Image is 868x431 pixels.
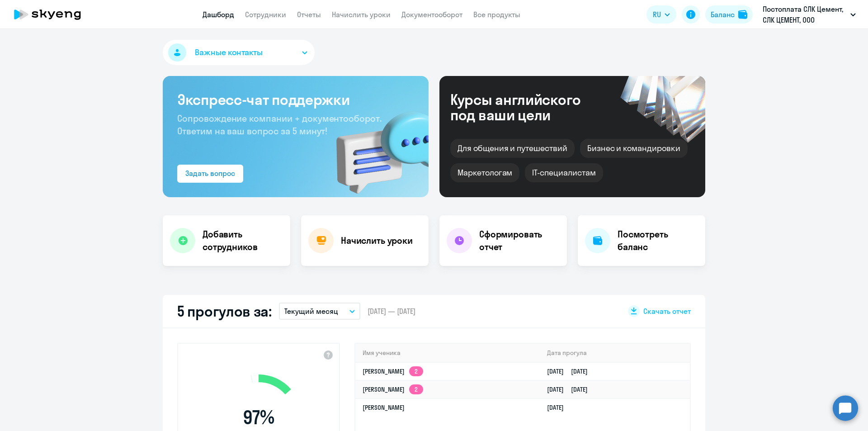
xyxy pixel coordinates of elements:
[450,139,575,158] div: Для общения и путешествий
[618,228,698,253] h4: Посмотреть баланс
[163,40,315,65] button: Важные контакты
[185,168,235,179] div: Задать вопрос
[323,95,429,197] img: bg-img
[245,10,286,19] a: Сотрудники
[177,113,382,137] span: Сопровождение компании + документооборот. Ответим на ваш вопрос за 5 минут!
[547,367,595,375] a: [DATE][DATE]
[473,10,520,19] a: Все продукты
[297,10,321,19] a: Отчеты
[363,367,423,375] a: [PERSON_NAME]2
[525,163,603,182] div: IT-специалистам
[332,10,391,19] a: Начислить уроки
[758,4,860,25] button: Постоплата СЛК Цемент, СЛК ЦЕМЕНТ, ООО
[580,139,688,158] div: Бизнес и командировки
[368,306,415,316] span: [DATE] — [DATE]
[409,366,423,376] app-skyeng-badge: 2
[203,10,234,19] a: Дашборд
[363,403,405,412] a: [PERSON_NAME]
[409,384,423,394] app-skyeng-badge: 2
[643,306,691,316] span: Скачать отчет
[177,90,414,109] h3: Экспресс-чат поддержки
[711,9,735,20] div: Баланс
[341,234,413,247] h4: Начислить уроки
[540,344,690,362] th: Дата прогула
[547,385,595,393] a: [DATE][DATE]
[177,165,243,183] button: Задать вопрос
[279,303,360,320] button: Текущий месяц
[763,4,847,25] p: Постоплата СЛК Цемент, СЛК ЦЕМЕНТ, ООО
[177,302,272,320] h2: 5 прогулов за:
[284,306,338,317] p: Текущий месяц
[450,163,519,182] div: Маркетологам
[547,403,571,412] a: [DATE]
[355,344,540,362] th: Имя ученика
[450,92,605,123] div: Курсы английского под ваши цели
[203,228,283,253] h4: Добавить сотрудников
[363,385,423,393] a: [PERSON_NAME]2
[195,47,263,58] span: Важные контакты
[479,228,560,253] h4: Сформировать отчет
[738,10,747,19] img: balance
[646,5,676,24] button: RU
[401,10,462,19] a: Документооборот
[653,9,661,20] span: RU
[207,407,311,428] span: 97 %
[705,5,753,24] button: Балансbalance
